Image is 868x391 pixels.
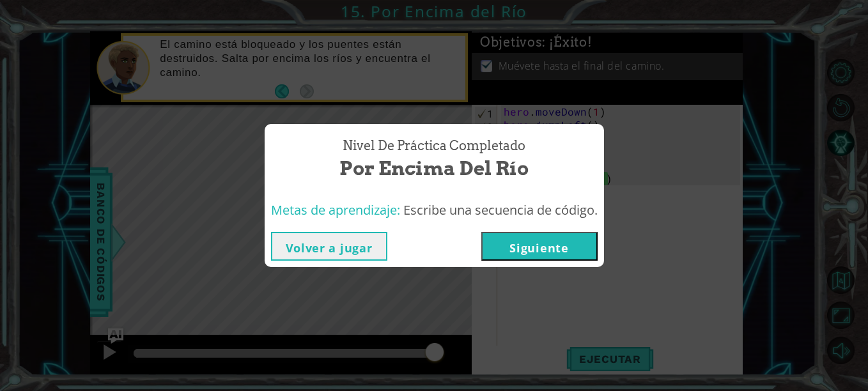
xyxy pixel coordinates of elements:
[403,201,598,218] span: Escribe una secuencia de código.
[481,232,598,261] button: Siguiente
[339,155,529,182] span: Por Encima del Río
[271,201,400,218] span: Metas de aprendizaje:
[343,137,525,155] span: Nivel de práctica Completado
[271,232,387,261] button: Volver a jugar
